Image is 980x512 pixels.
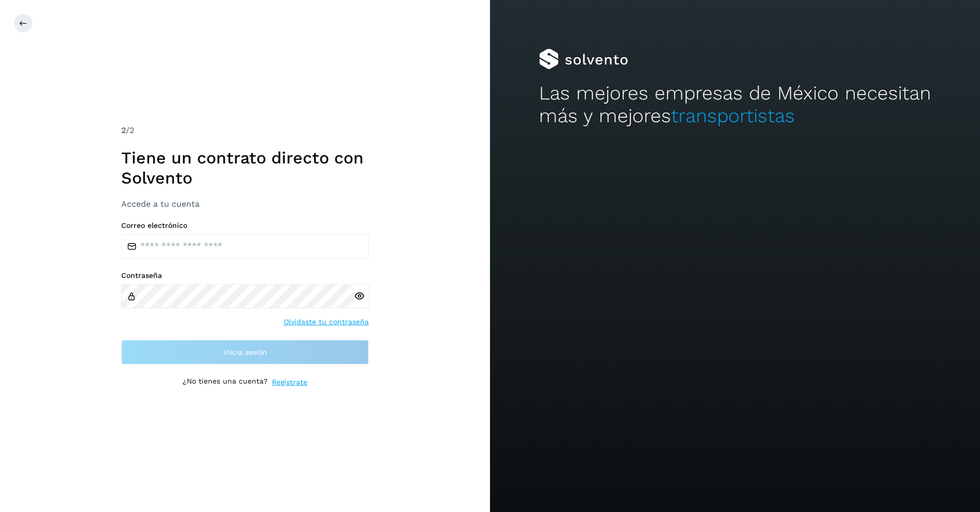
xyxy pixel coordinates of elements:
div: /2 [121,124,369,137]
p: ¿No tienes una cuenta? [183,377,268,388]
button: Inicia sesión [121,340,369,365]
span: 2 [121,125,126,135]
span: transportistas [671,105,795,127]
span: Inicia sesión [223,349,267,356]
h2: Las mejores empresas de México necesitan más y mejores [539,82,931,128]
label: Correo electrónico [121,221,369,230]
a: Olvidaste tu contraseña [284,317,369,327]
h1: Tiene un contrato directo con Solvento [121,148,369,188]
h3: Accede a tu cuenta [121,199,369,209]
label: Contraseña [121,271,369,280]
a: Regístrate [272,377,307,388]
